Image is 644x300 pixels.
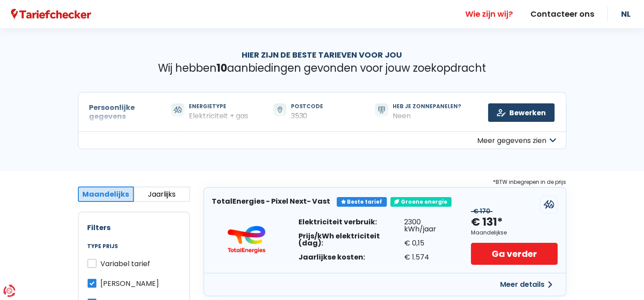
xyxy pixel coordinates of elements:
[337,197,387,207] div: Beste tarief
[471,215,503,230] div: € 131*
[78,132,567,149] button: Meer gegevens zien
[488,103,555,122] a: Bewerken
[78,62,567,75] p: Wij hebben aanbiedingen gevonden voor jouw zoekopdracht
[298,233,404,247] div: Prijs/kWh elektriciteit (dag):
[298,254,404,261] div: Jaarlijkse kosten:
[404,219,454,233] div: 2300 kWh/jaar
[212,197,331,205] h3: TotalEnergies - Pixel Next- Vast
[101,278,159,289] span: [PERSON_NAME]
[495,277,558,293] button: Meer details
[471,230,507,236] div: Maandelijkse
[203,177,567,187] div: *BTW inbegrepen in de prijs
[217,61,227,75] span: 10
[78,50,567,60] h1: Hier zijn de beste tarieven voor jou
[78,187,134,202] button: Maandelijks
[134,187,190,202] button: Jaarlijks
[220,226,273,254] img: TotalEnergies
[88,223,180,232] h2: Filters
[298,219,404,226] div: Elektriciteit verbruik:
[11,8,91,20] a: Tariefchecker
[101,259,151,269] span: Variabel tarief
[404,254,454,261] div: € 1.574
[471,208,493,215] div: € 170
[471,243,557,265] a: Ga verder
[390,197,452,207] div: Groene energie
[404,240,454,247] div: € 0,15
[11,9,91,20] img: Tariefchecker logo
[88,243,180,258] legend: Type prijs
